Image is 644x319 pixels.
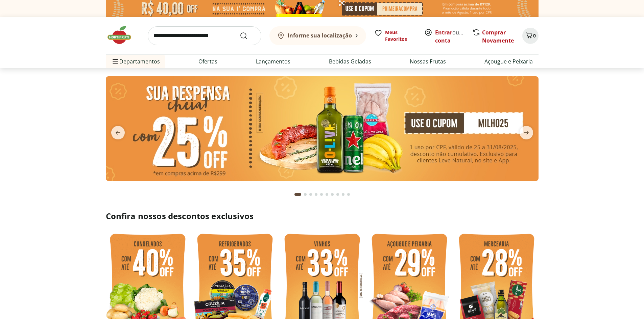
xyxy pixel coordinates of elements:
button: Go to page 4 from fs-carousel [313,186,319,203]
button: Current page from fs-carousel [293,186,303,203]
button: Go to page 10 from fs-carousel [346,186,351,203]
a: Nossas Frutas [410,57,446,65]
a: Entrar [435,29,452,36]
img: cupom [106,76,539,181]
button: Menu [111,53,119,70]
span: Departamentos [111,53,160,70]
a: Bebidas Geladas [329,57,371,65]
button: Informe sua localização [269,26,366,45]
button: Go to page 3 from fs-carousel [308,186,313,203]
button: Go to page 2 from fs-carousel [303,186,308,203]
button: Go to page 8 from fs-carousel [335,186,340,203]
button: Go to page 7 from fs-carousel [330,186,335,203]
a: Meus Favoritos [374,29,416,43]
button: previous [106,126,130,139]
span: Meus Favoritos [385,29,416,43]
button: Go to page 5 from fs-carousel [319,186,324,203]
img: Hortifruti [106,25,140,45]
span: ou [435,28,465,45]
a: Ofertas [198,57,217,65]
button: next [514,126,539,139]
a: Açougue e Peixaria [484,57,533,65]
button: Carrinho [522,28,539,44]
a: Lançamentos [256,57,290,65]
span: 0 [533,32,536,39]
input: search [148,26,261,45]
a: Criar conta [435,29,472,44]
b: Informe sua localização [288,32,352,39]
button: Go to page 6 from fs-carousel [324,186,330,203]
h2: Confira nossos descontos exclusivos [106,211,539,221]
a: Comprar Novamente [482,29,514,44]
button: Go to page 9 from fs-carousel [340,186,346,203]
button: Submit Search [240,32,256,40]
